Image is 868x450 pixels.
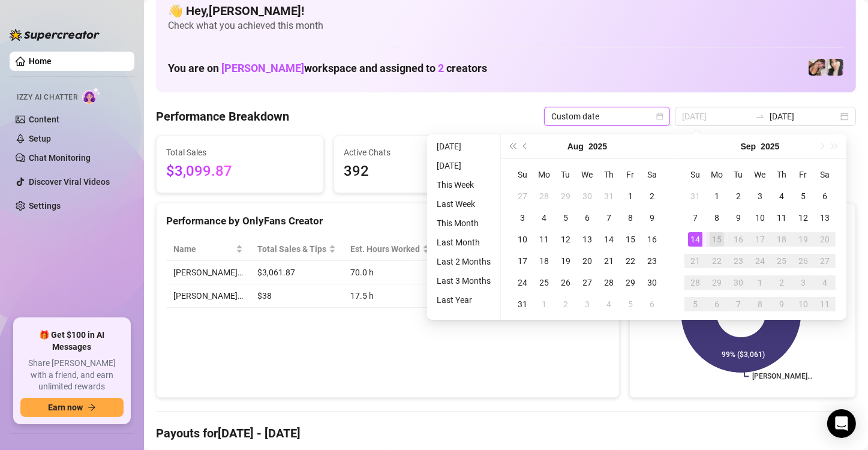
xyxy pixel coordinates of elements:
td: 2025-08-10 [512,229,533,250]
td: 2025-10-09 [771,293,792,315]
div: 17 [515,254,530,268]
th: We [749,164,771,185]
div: 20 [818,232,832,247]
td: 2025-08-28 [598,272,620,293]
td: 2025-08-24 [512,272,533,293]
div: 4 [818,275,832,290]
img: logo-BBDzfeDw.svg [10,29,100,41]
td: 2025-08-31 [684,185,706,207]
th: Sa [641,164,663,185]
td: 2025-08-22 [620,250,641,272]
td: 2025-08-20 [576,250,598,272]
td: [PERSON_NAME]… [166,261,250,284]
div: 22 [623,254,638,268]
input: End date [770,110,838,123]
div: 14 [602,232,616,247]
button: Last year (Control + left) [506,134,519,158]
div: 1 [537,297,551,311]
div: 20 [580,254,594,268]
td: 2025-08-07 [598,207,620,229]
div: 27 [818,254,832,268]
span: $3,099.87 [166,160,314,183]
div: 31 [602,189,616,203]
td: 2025-09-13 [814,207,836,229]
td: 2025-08-26 [555,272,576,293]
div: 4 [774,189,789,203]
button: Choose a year [761,134,779,158]
td: 2025-10-07 [728,293,749,315]
td: 2025-09-23 [728,250,749,272]
td: 2025-09-04 [598,293,620,315]
td: 2025-09-17 [749,229,771,250]
div: 13 [580,232,594,247]
div: 7 [688,211,702,225]
div: 29 [623,275,638,290]
li: Last 2 Months [432,254,495,269]
div: 3 [515,211,530,225]
span: calendar [656,113,663,120]
td: 2025-08-21 [598,250,620,272]
td: 2025-09-30 [728,272,749,293]
td: 2025-09-10 [749,207,771,229]
td: 2025-10-06 [706,293,728,315]
div: 9 [774,297,789,311]
div: 2 [731,189,746,203]
td: 2025-09-09 [728,207,749,229]
th: Th [771,164,792,185]
div: 18 [537,254,551,268]
span: Total Sales [166,146,314,159]
div: 21 [688,254,702,268]
td: 2025-09-05 [792,185,814,207]
th: Tu [555,164,576,185]
td: 2025-09-02 [728,185,749,207]
td: 2025-08-25 [533,272,555,293]
div: 23 [645,254,659,268]
td: 2025-10-05 [684,293,706,315]
th: Name [166,238,250,261]
td: 2025-07-30 [576,185,598,207]
td: 2025-09-28 [684,272,706,293]
a: Settings [29,201,61,211]
td: 2025-10-04 [814,272,836,293]
td: 2025-09-04 [771,185,792,207]
th: Mo [533,164,555,185]
div: 11 [818,297,832,311]
div: 6 [710,297,724,311]
div: 18 [774,232,789,247]
th: Su [512,164,533,185]
td: 2025-10-02 [771,272,792,293]
div: 8 [710,211,724,225]
td: 2025-08-13 [576,229,598,250]
li: This Month [432,216,495,230]
div: 19 [558,254,573,268]
li: [DATE] [432,139,495,154]
div: 7 [602,211,616,225]
div: 10 [753,211,767,225]
div: 3 [580,297,594,311]
h4: 👋 Hey, [PERSON_NAME] ! [168,2,844,19]
div: 1 [623,189,638,203]
td: 2025-08-16 [641,229,663,250]
span: 2 [438,62,444,74]
div: 6 [818,189,832,203]
div: 6 [645,297,659,311]
span: Active Chats [344,146,491,159]
div: 13 [818,211,832,225]
td: 2025-08-06 [576,207,598,229]
div: 16 [731,232,746,247]
td: 2025-09-15 [706,229,728,250]
td: 2025-09-02 [555,293,576,315]
div: Est. Hours Worked [350,242,420,256]
td: 2025-09-14 [684,229,706,250]
button: Previous month (PageUp) [519,134,532,158]
div: 17 [753,232,767,247]
div: 12 [558,232,573,247]
td: 2025-08-12 [555,229,576,250]
div: 24 [515,275,530,290]
div: 30 [645,275,659,290]
div: 15 [623,232,638,247]
div: 5 [688,297,702,311]
div: 11 [774,211,789,225]
div: 28 [537,189,551,203]
div: 9 [645,211,659,225]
